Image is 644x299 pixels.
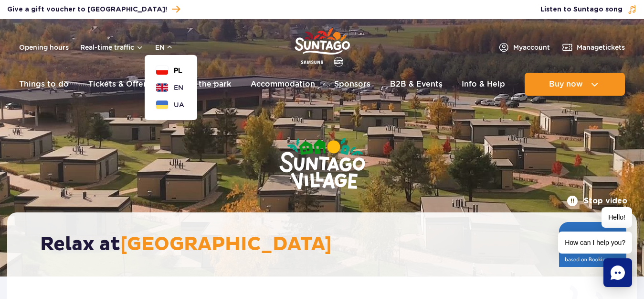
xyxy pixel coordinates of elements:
[7,3,180,16] a: Give a gift voucher to [GEOGRAPHIC_DATA]!
[19,73,69,96] a: Things to do
[603,258,632,287] div: Chat
[174,66,182,75] span: PL
[390,73,443,96] a: B2B & Events
[549,80,583,89] span: Buy now
[166,73,231,96] a: Explore the park
[558,232,632,254] span: How can I help you?
[156,83,183,92] button: EN
[40,233,613,256] h2: Relax at
[88,73,147,96] a: Tickets & Offer
[334,73,370,96] a: Sponsors
[525,73,625,96] button: Buy now
[251,73,315,96] a: Accommodation
[295,24,350,68] a: Park of Poland
[80,44,144,51] button: Real-time traffic
[462,73,505,96] a: Info & Help
[540,5,637,14] button: Listen to Suntago song
[120,233,332,256] span: [GEOGRAPHIC_DATA]
[577,43,625,52] span: Manage tickets
[498,42,550,53] a: Myaccount
[513,43,550,52] span: My account
[155,43,173,52] button: en
[561,42,625,53] a: Managetickets
[174,83,183,92] span: EN
[241,100,403,229] img: Suntago Village
[540,5,623,14] span: Listen to Suntago song
[145,55,197,120] dialog: Language selection dialog
[174,100,184,110] span: UA
[567,195,627,207] button: Stop video
[19,43,69,52] a: Opening hours
[602,207,632,228] span: Hello!
[156,100,184,110] button: UA
[7,5,167,14] span: Give a gift voucher to [GEOGRAPHIC_DATA]!
[156,66,182,75] button: PL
